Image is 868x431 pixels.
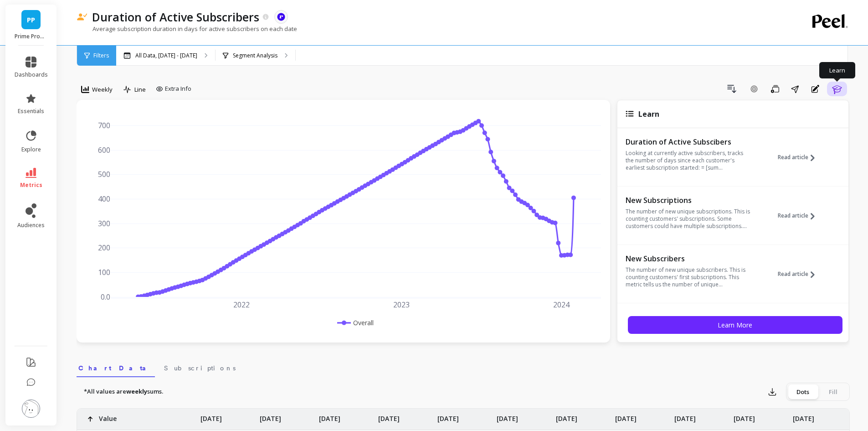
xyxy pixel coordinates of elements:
p: Average subscription duration in days for active subscribers on each date [77,25,297,33]
span: explore [21,146,41,153]
span: Filters [93,52,109,59]
p: Value [99,409,117,423]
div: Dots [788,384,818,399]
p: [DATE] [319,409,340,423]
button: Read article [778,195,822,237]
p: [DATE] [200,409,222,423]
button: Learn More [628,316,842,334]
p: [DATE] [260,409,281,423]
span: Learn [638,109,659,119]
span: metrics [20,182,42,189]
div: Fill [818,384,848,399]
p: New Subscribers [626,254,751,263]
p: Segment Analysis [233,52,277,59]
p: Prime Prometics™ [15,33,48,40]
p: Duration of Active Subscibers [626,137,751,146]
p: Looking at currently active subscribers, tracks the number of days since each customer's earliest... [626,150,751,171]
p: [DATE] [378,409,400,423]
button: Read article [778,136,822,178]
span: dashboards [15,71,48,78]
span: Weekly [92,85,113,94]
p: [DATE] [793,409,814,423]
span: Subscriptions [164,363,236,373]
p: [DATE] [734,409,755,423]
span: Read article [778,270,808,278]
p: [DATE] [497,409,518,423]
span: essentials [18,108,44,115]
span: PP [27,15,35,25]
p: The number of new unique subscribers. This is counting customers' first subscriptions. This metri... [626,266,751,288]
nav: Tabs [77,356,850,377]
img: api.recharge.svg [277,13,285,21]
p: Duration of Active Subscribers [92,9,259,25]
p: [DATE] [437,409,459,423]
p: [DATE] [674,409,696,423]
p: [DATE] [556,409,577,423]
button: Learn [827,82,847,96]
p: *All values are sums. [84,387,163,396]
p: [DATE] [615,409,637,423]
strong: weekly [126,387,147,395]
span: Read article [778,212,808,219]
span: Chart Data [78,363,153,373]
img: profile picture [22,400,40,418]
span: Line [134,85,146,94]
span: Read article [778,154,808,161]
p: The number of new unique subscriptions. This is counting customers' subscriptions. Some customers... [626,208,751,230]
span: Extra Info [165,84,191,93]
span: audiences [17,222,45,229]
p: New Subscriptions [626,196,751,205]
button: Read article [778,253,822,295]
p: All Data, [DATE] - [DATE] [135,52,197,59]
span: Learn More [718,321,752,329]
img: header icon [77,13,87,21]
